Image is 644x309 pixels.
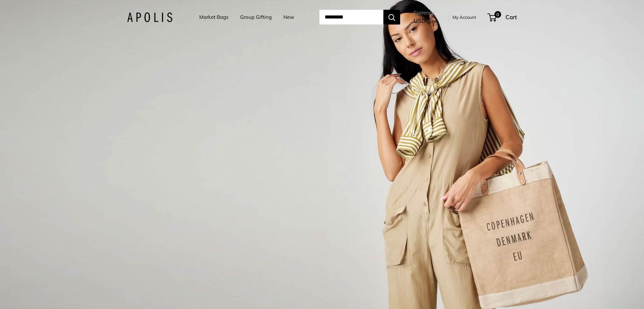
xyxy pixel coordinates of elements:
[414,15,438,26] button: USD $
[127,12,172,22] img: Apolis
[505,13,517,21] span: Cart
[414,17,431,24] span: USD $
[199,12,228,22] a: Market Bags
[452,13,476,21] a: My Account
[494,11,501,18] span: 0
[283,12,294,22] a: New
[488,12,517,23] a: 0 Cart
[414,8,438,17] span: Currency
[383,10,400,25] button: Search
[240,12,272,22] a: Group Gifting
[319,10,383,25] input: Search...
